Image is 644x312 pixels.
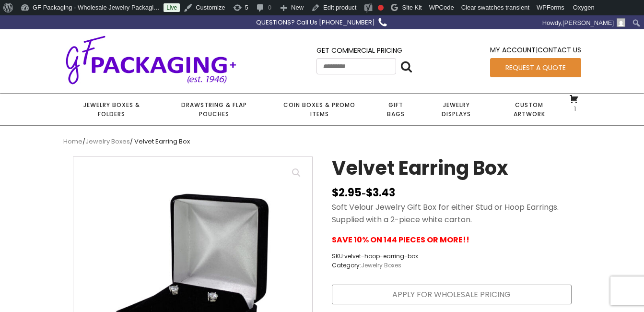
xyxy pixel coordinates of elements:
[164,3,180,12] a: Live
[371,94,421,125] a: Gift Bags
[421,94,492,125] a: Jewelry Displays
[344,252,418,260] span: velvet-hoop-earring-box
[332,184,395,201] ins: -
[490,45,581,58] div: |
[378,5,384,11] div: Focus keyphrase not set
[256,18,375,28] div: QUESTIONS? Call Us [PHONE_NUMBER]
[366,185,395,200] bdi: 3.43
[332,156,508,184] h1: Velvet Earring Box
[572,105,576,113] span: 1
[361,261,401,269] a: Jewelry Boxes
[332,252,418,261] span: SKU:
[490,58,581,77] a: Request a Quote
[288,164,305,181] a: View full-screen image gallery
[332,185,362,200] bdi: 2.95
[316,46,402,55] a: Get Commercial Pricing
[63,137,82,146] a: Home
[492,94,567,125] a: Custom Artwork
[332,201,572,226] p: Soft Velour Jewelry Gift Box for either Stud or Hoop Earrings. Supplied with a 2-piece white carton.
[366,185,373,200] span: $
[332,285,572,305] a: Apply for Wholesale Pricing
[332,185,339,200] span: $
[569,94,579,112] a: 1
[63,137,581,147] nav: Breadcrumb
[63,34,239,86] img: GF Packaging + - Established 1946
[538,45,581,55] a: Contact Us
[332,234,469,245] strong: SAVE 10% ON 144 PIECES OR MORE!!
[63,94,160,125] a: Jewelry Boxes & Folders
[332,261,418,270] span: Category:
[539,15,629,31] a: Howdy,
[562,19,614,26] span: [PERSON_NAME]
[402,4,422,11] span: Site Kit
[490,45,536,55] a: My Account
[160,94,268,125] a: Drawstring & Flap Pouches
[85,137,130,146] a: Jewelry Boxes
[268,94,371,125] a: Coin Boxes & Promo Items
